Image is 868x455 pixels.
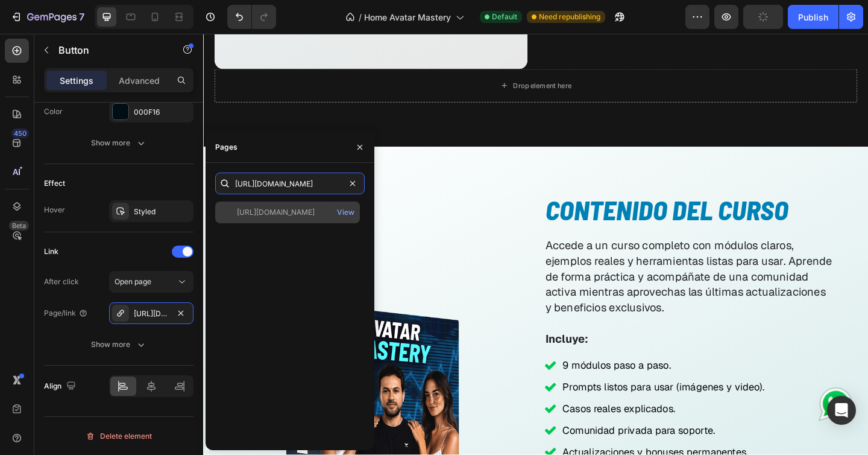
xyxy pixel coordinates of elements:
button: View [336,204,355,221]
button: Delete element [44,427,193,446]
div: 000F16 [134,107,190,118]
span: Default [492,11,517,22]
div: Beta [9,221,29,231]
button: Show more [44,334,193,355]
p: Settings [60,74,93,87]
div: Delete element [86,429,152,444]
div: Pages [215,142,237,153]
div: Page/link [44,308,88,319]
div: Show more [91,339,147,351]
p: Button [58,43,161,57]
strong: Incluye: [372,324,418,340]
div: Show more [91,137,147,149]
span: 9 módulos paso a paso. [391,354,509,367]
input: Insert link or search [215,173,365,194]
div: Link [44,246,58,257]
span: Accede a un curso completo con módulos claros, ejemplos reales y herramientas listas para usar. A... [372,223,684,306]
span: / [359,11,362,24]
div: After click [44,276,79,287]
div: Effect [44,178,65,189]
div: View [337,207,354,218]
span: Open page [115,277,151,286]
div: Open Intercom Messenger [827,396,856,425]
div: [URL][DOMAIN_NAME] [134,308,169,319]
iframe: Design area [203,34,868,455]
div: Publish [798,11,828,24]
div: Hover [44,205,65,215]
button: 7 [5,5,90,29]
p: Advanced [119,74,160,87]
h2: Contenido del Curso [371,171,685,211]
button: Publish [788,5,838,29]
div: Undo/Redo [227,5,276,29]
div: Drop element here [337,52,401,62]
div: [URL][DOMAIN_NAME] [237,207,315,218]
span: Need republishing [539,11,600,22]
button: Show more [44,132,193,154]
span: Home Avatar Mastery [364,11,451,24]
button: Open page [109,271,193,293]
div: Align [44,378,78,395]
div: 450 [11,129,29,138]
p: 7 [79,10,84,24]
div: Color [44,106,63,117]
div: Styled [134,206,190,217]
